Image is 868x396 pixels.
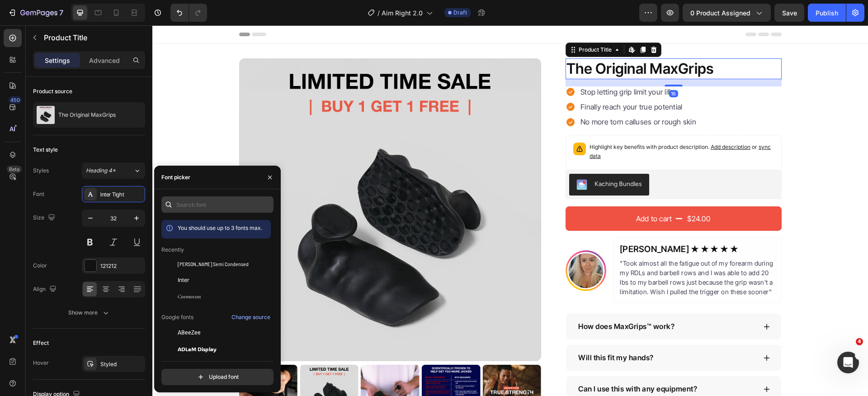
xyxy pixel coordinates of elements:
div: Align [33,283,58,296]
h2: [PERSON_NAME] ★ ★ ★ ★ ★ [467,218,624,230]
button: Publish [808,4,846,22]
button: 0 product assigned [683,4,771,22]
img: Lindy%20G%20product%20review%202A.png [413,225,454,266]
div: Hover [33,359,49,367]
div: Font [33,190,44,198]
div: Upload font [196,372,239,382]
span: Draft [453,9,467,17]
div: 121212 [100,262,143,270]
p: 7 [59,7,63,18]
div: Inter Tight [100,191,143,199]
p: How does MaxGrips™ work? [426,297,522,305]
button: Change source [231,312,271,323]
span: ABeeZee [178,329,201,337]
div: Publish [816,8,838,18]
iframe: Intercom live chat [837,352,859,373]
span: Cormorant [178,292,201,301]
div: Add to cart [484,188,520,199]
p: No more torn calluses or rough skin [428,92,544,101]
div: Kaching Bundles [442,154,490,163]
p: Will this fit my hands? [426,328,501,337]
iframe: Design area [152,25,868,396]
div: Color [33,262,47,270]
span: Heading 4* [86,167,116,175]
span: Inter [178,276,189,284]
div: Change source [231,313,270,321]
div: 16 [517,65,526,72]
p: Advanced [89,56,120,65]
button: Carousel Next Arrow [371,363,382,374]
button: Upload font [161,369,274,385]
p: "Took almost all the fatigue out of my forearm during my RDLs and barbell rows and I was able to ... [467,233,623,271]
button: Heading 4* [82,162,145,179]
div: Undo/Redo [170,4,207,22]
div: Product source [33,87,72,95]
span: You should use up to 3 fonts max. [178,224,262,231]
p: Settings [45,56,70,65]
span: Save [782,9,797,17]
div: Styled [100,360,143,368]
p: Stop letting grip limit your lifts [428,62,544,71]
button: Add to cart [413,181,629,205]
img: KachingBundles.png [424,154,435,165]
div: Text style [33,146,58,154]
span: Aim Right 2.0 [382,8,423,18]
span: Add description [558,118,598,125]
img: product feature img [37,106,55,124]
div: Styles [33,167,49,175]
span: ADLaM Display [178,345,217,353]
button: Save [774,4,804,22]
button: Kaching Bundles [417,148,497,170]
p: Recently [161,246,184,254]
div: Effect [33,339,49,347]
div: 450 [9,96,22,104]
div: $24.00 [534,187,559,200]
button: Carousel Back Arrow [94,363,105,374]
button: Show more [33,305,145,321]
p: Product Title [44,32,142,43]
input: Search font [161,196,274,213]
h1: The Original MaxGrips [413,33,629,54]
p: The Original MaxGrips [58,112,116,118]
div: Size [33,212,57,224]
button: 7 [4,4,67,22]
p: Highlight key benefits with product description. [437,117,622,135]
div: Show more [68,308,110,317]
span: 0 product assigned [690,8,750,18]
p: Can I use this with any equipment? [426,359,545,368]
div: Beta [7,166,22,173]
p: Finally reach your true potential [428,77,544,86]
div: Product Title [425,20,461,29]
span: / [377,8,380,18]
p: Google fonts [161,313,193,321]
span: [PERSON_NAME] Semi Condensed [178,260,249,268]
span: 4 [856,338,863,345]
div: Font picker [161,173,190,181]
